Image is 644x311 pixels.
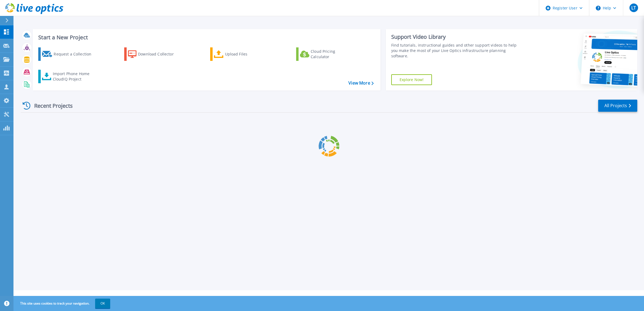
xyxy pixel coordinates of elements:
[391,74,432,85] a: Explore Now!
[15,299,110,308] span: This site uses cookies to track your navigation.
[138,49,181,60] div: Download Collector
[54,49,97,60] div: Request a Collection
[348,81,373,86] a: View More
[391,33,521,40] div: Support Video Library
[124,47,184,61] a: Download Collector
[210,47,270,61] a: Upload Files
[225,49,268,60] div: Upload Files
[598,100,637,112] a: All Projects
[631,6,636,10] span: LT
[38,47,98,61] a: Request a Collection
[311,49,354,60] div: Cloud Pricing Calculator
[21,99,80,112] div: Recent Projects
[38,34,373,40] h3: Start a New Project
[53,71,95,82] div: Import Phone Home CloudIQ Project
[296,47,356,61] a: Cloud Pricing Calculator
[95,299,110,308] button: OK
[391,43,521,59] div: Find tutorials, instructional guides and other support videos to help you make the most of your L...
